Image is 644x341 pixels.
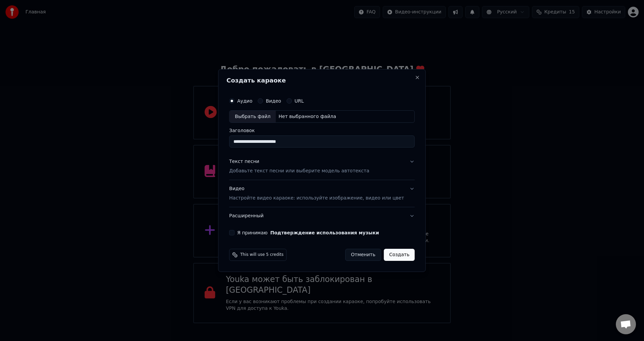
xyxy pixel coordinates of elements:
div: Выбрать файл [229,111,276,123]
label: Видео [266,99,281,103]
button: Расширенный [229,207,415,225]
button: Создать [384,249,415,261]
span: This will use 5 credits [240,252,283,258]
div: Видео [229,186,404,202]
button: ВидеоНастройте видео караоке: используйте изображение, видео или цвет [229,180,415,207]
button: Текст песниДобавьте текст песни или выберите модель автотекста [229,153,415,180]
label: Заголовок [229,128,415,133]
button: Отменить [345,249,381,261]
label: Я принимаю [237,230,379,235]
label: URL [294,99,304,103]
p: Добавьте текст песни или выберите модель автотекста [229,168,369,175]
p: Настройте видео караоке: используйте изображение, видео или цвет [229,195,404,202]
div: Текст песни [229,159,259,165]
h2: Создать караоке [226,77,417,83]
label: Аудио [237,99,252,103]
button: Я принимаю [270,230,379,235]
div: Нет выбранного файла [276,113,339,120]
